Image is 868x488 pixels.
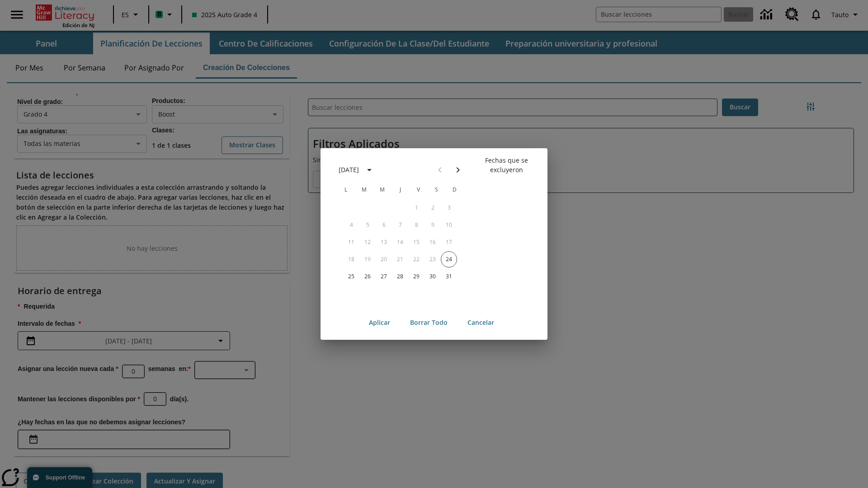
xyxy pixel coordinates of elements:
button: 24 [441,251,457,267]
button: 30 [425,268,441,285]
button: Borrar todo [403,314,455,331]
button: Cancelar [460,314,501,331]
span: sábado [428,181,444,199]
button: 29 [408,268,425,285]
span: jueves [392,181,408,199]
button: 28 [392,268,408,285]
button: calendar view is open, switch to year view [362,162,377,178]
p: Fechas que se excluyeron [472,155,540,174]
button: 31 [441,268,457,285]
button: 25 [343,268,359,285]
span: martes [356,181,372,199]
button: Aplicar [362,314,397,331]
span: miércoles [374,181,390,199]
button: 27 [376,268,392,285]
span: lunes [338,181,354,199]
div: [DATE] [339,165,359,174]
button: 26 [359,268,376,285]
span: viernes [410,181,426,199]
button: Next month [449,161,467,179]
span: domingo [446,181,462,199]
